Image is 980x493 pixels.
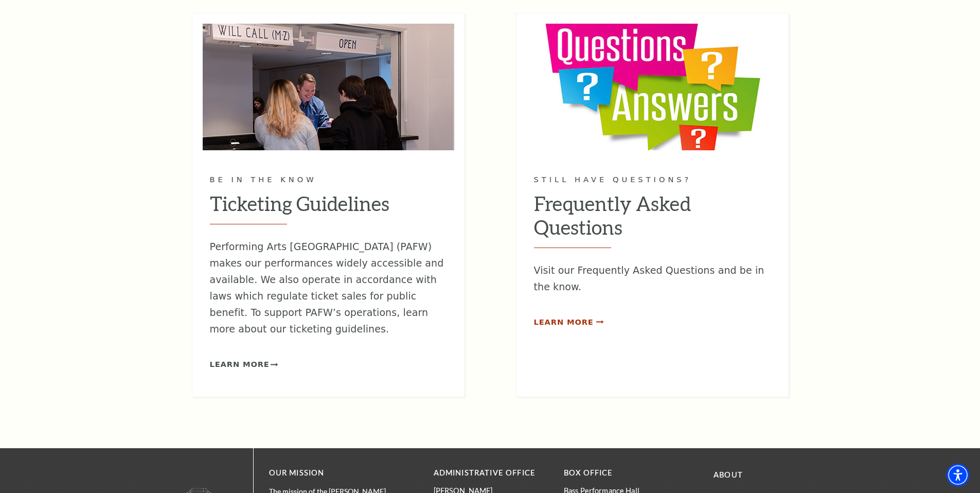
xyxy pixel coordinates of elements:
[434,467,548,480] p: Administrative Office
[203,24,454,150] img: Be in the know
[210,239,447,338] p: Performing Arts [GEOGRAPHIC_DATA] (PAFW) makes our performances widely accessible and available. ...
[210,192,447,224] h2: Ticketing Guidelines
[210,358,270,371] span: Learn More
[269,467,398,480] p: OUR MISSION
[947,464,969,486] div: Accessibility Menu
[534,316,602,329] a: Learn More Frequently Asked Questions
[534,192,771,248] h2: Frequently Asked Questions
[714,470,743,479] a: About
[534,262,771,295] p: Visit our Frequently Asked Questions and be in the know.
[210,358,278,371] a: Learn More Ticketing Guidelines
[210,173,447,186] p: Be in the know
[564,467,679,480] p: BOX OFFICE
[534,316,594,329] span: Learn More
[534,173,771,186] p: Still have questions?
[527,24,778,150] img: Still have questions?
